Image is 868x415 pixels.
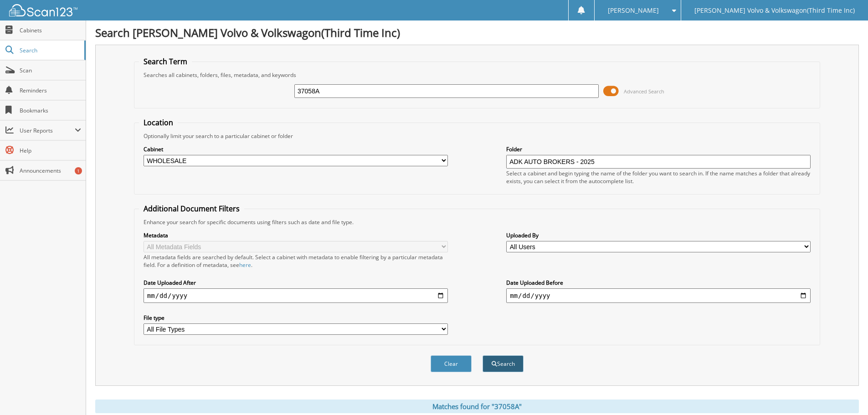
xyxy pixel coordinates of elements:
[20,67,81,74] span: Scan
[694,8,855,13] span: [PERSON_NAME] Volvo & Volkswagon(Third Time Inc)
[20,26,81,34] span: Cabinets
[139,218,815,226] div: Enhance your search for specific documents using filters such as date and file type.
[95,25,859,40] h1: Search [PERSON_NAME] Volvo & Volkswagon(Third Time Inc)
[624,88,664,95] span: Advanced Search
[506,231,811,239] label: Uploaded By
[20,107,81,114] span: Bookmarks
[144,145,448,153] label: Cabinet
[506,279,811,287] label: Date Uploaded Before
[239,261,251,269] a: here
[20,127,75,134] span: User Reports
[144,288,448,303] input: start
[483,355,524,372] button: Search
[139,118,178,128] legend: Location
[95,400,859,413] div: Matches found for "37058A"
[75,167,82,174] div: 1
[139,56,192,67] legend: Search Term
[139,71,815,79] div: Searches all cabinets, folders, files, metadata, and keywords
[608,8,659,13] span: [PERSON_NAME]
[144,231,448,239] label: Metadata
[144,253,448,269] div: All metadata fields are searched by default. Select a cabinet with metadata to enable filtering b...
[506,145,811,153] label: Folder
[506,288,811,303] input: end
[139,132,815,140] div: Optionally limit your search to a particular cabinet or folder
[431,355,472,372] button: Clear
[20,167,81,174] span: Announcements
[9,4,77,16] img: scan123-logo-white.svg
[20,147,81,154] span: Help
[144,314,448,322] label: File type
[20,87,81,94] span: Reminders
[20,46,80,54] span: Search
[144,279,448,287] label: Date Uploaded After
[139,204,244,214] legend: Additional Document Filters
[506,169,811,185] div: Select a cabinet and begin typing the name of the folder you want to search in. If the name match...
